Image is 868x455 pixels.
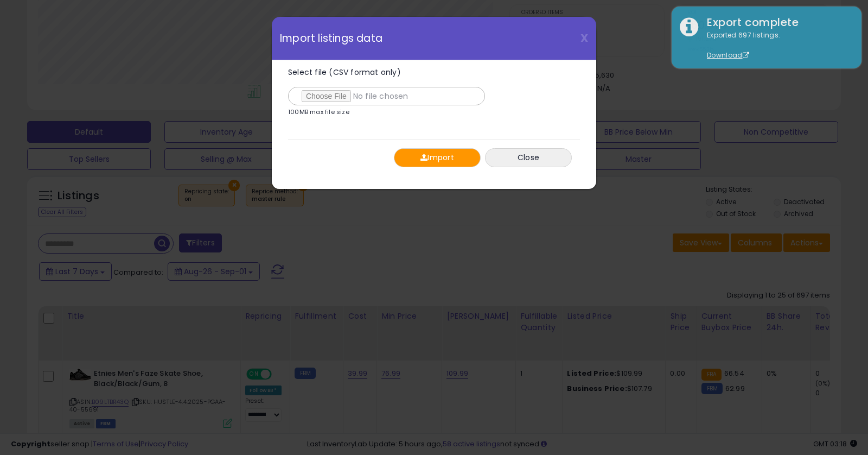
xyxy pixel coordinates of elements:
[699,30,853,61] div: Exported 697 listings.
[580,30,588,46] span: X
[288,109,349,115] p: 100MB max file size
[485,148,572,167] button: Close
[288,67,401,78] span: Select file (CSV format only)
[280,33,382,43] span: Import listings data
[699,15,853,30] div: Export complete
[707,50,749,60] a: Download
[394,148,481,167] button: Import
